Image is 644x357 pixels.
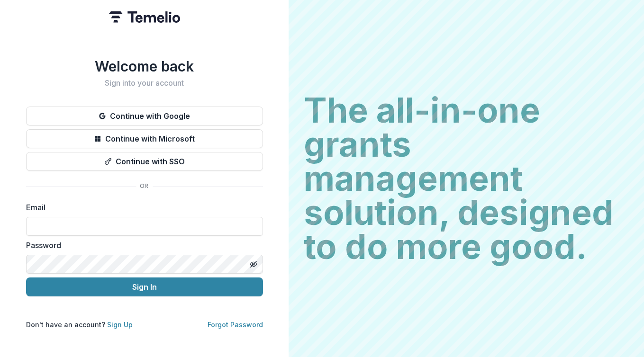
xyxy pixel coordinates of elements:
a: Sign Up [107,321,133,329]
a: Forgot Password [208,321,263,329]
button: Continue with SSO [26,152,263,171]
label: Email [26,202,257,213]
h2: Sign into your account [26,79,263,88]
label: Password [26,240,257,251]
button: Continue with Google [26,107,263,125]
button: Continue with Microsoft [26,129,263,148]
button: Sign In [26,277,263,296]
h1: Welcome back [26,58,263,75]
img: Temelio [109,11,180,23]
p: Don't have an account? [26,320,133,330]
button: Toggle password visibility [246,257,261,272]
